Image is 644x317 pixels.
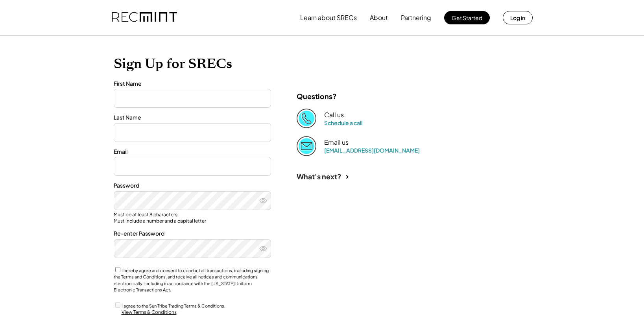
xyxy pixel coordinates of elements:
div: Questions? [297,92,337,101]
img: Email%202%403x.png [297,136,316,156]
button: Get Started [444,11,490,24]
button: Partnering [401,10,431,26]
div: Password [114,182,271,190]
div: Email us [324,138,349,147]
div: First Name [114,80,271,88]
img: recmint-logotype%403x.png [112,4,177,31]
img: Phone%20copy%403x.png [297,109,316,128]
button: Learn about SRECs [300,10,357,26]
a: Schedule a call [324,119,362,126]
button: About [370,10,388,26]
div: Call us [324,111,344,119]
div: View Terms & Conditions [122,309,177,316]
label: I hereby agree and consent to conduct all transactions, including signing the Terms and Condition... [114,268,269,293]
div: Last Name [114,114,271,122]
div: Must be at least 8 characters Must include a number and a capital letter [114,212,271,224]
label: I agree to the Sun Tribe Trading Terms & Conditions. [122,303,225,308]
div: What's next? [297,172,341,181]
h1: Sign Up for SRECs [114,55,531,72]
div: Email [114,148,271,156]
a: [EMAIL_ADDRESS][DOMAIN_NAME] [324,147,420,154]
div: Re-enter Password [114,230,271,238]
button: Log in [503,11,533,24]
